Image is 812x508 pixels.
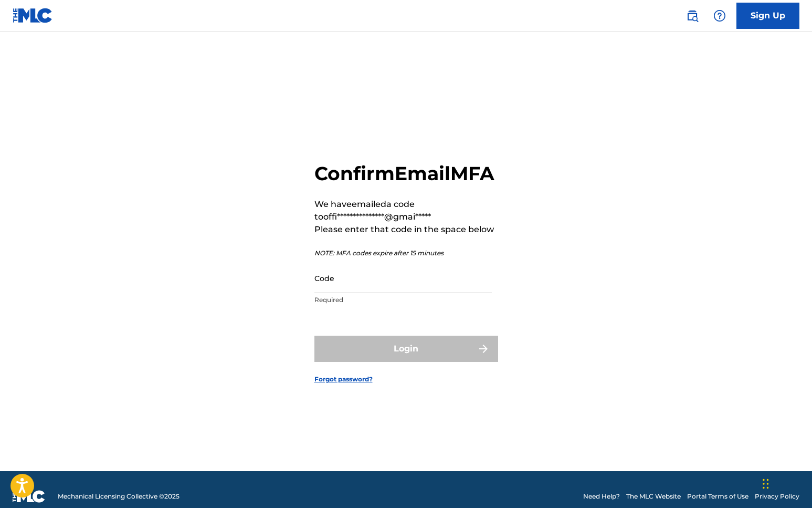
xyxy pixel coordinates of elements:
[709,5,730,26] div: Help
[314,375,373,384] a: Forgot password?
[760,458,812,508] iframe: Chat Widget
[13,8,53,23] img: MLC Logo
[626,492,681,501] a: The MLC Website
[314,223,498,236] p: Please enter that code in the space below
[763,468,769,500] div: Drag
[314,295,492,305] p: Required
[314,162,498,185] h2: Confirm Email MFA
[713,9,726,22] img: help
[314,248,498,258] p: NOTE: MFA codes expire after 15 minutes
[583,492,620,501] a: Need Help?
[682,5,703,26] a: Public Search
[736,3,799,29] a: Sign Up
[13,490,45,503] img: logo
[755,492,799,501] a: Privacy Policy
[687,492,748,501] a: Portal Terms of Use
[58,492,180,501] span: Mechanical Licensing Collective © 2025
[686,9,699,22] img: search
